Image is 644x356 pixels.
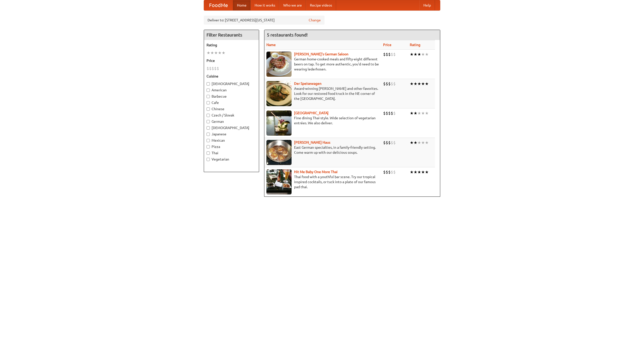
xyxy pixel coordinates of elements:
li: $ [388,81,391,87]
a: Rating [410,43,420,47]
li: ★ [410,169,414,175]
li: ★ [414,169,417,175]
input: Czech / Slovak [207,114,210,117]
label: Japanese [207,132,256,137]
li: $ [209,66,212,71]
img: speisewagen.jpg [266,81,292,106]
li: $ [391,81,393,87]
li: ★ [417,169,421,175]
li: $ [393,140,396,145]
li: $ [386,110,388,116]
p: German home-cooked meals and fifty-eight different beers on tap. To get more authentic, you'd nee... [266,57,379,72]
li: $ [214,66,217,71]
input: [DEMOGRAPHIC_DATA] [207,82,210,86]
label: Cafe [207,100,256,105]
li: $ [393,52,396,57]
img: babythai.jpg [266,169,292,194]
li: $ [383,169,386,175]
li: $ [393,110,396,116]
input: Vegetarian [207,158,210,161]
input: Mexican [207,139,210,142]
p: East German specialties, in a family-friendly setting. Come warm up with our delicious soups. [266,145,379,155]
label: Vegetarian [207,157,256,162]
b: [GEOGRAPHIC_DATA] [294,111,329,115]
li: $ [386,140,388,145]
li: $ [217,66,219,71]
ng-pluralize: 5 restaurants found! [267,32,308,37]
a: Help [419,0,435,10]
li: $ [391,110,393,116]
li: $ [386,81,388,87]
input: American [207,89,210,92]
li: $ [386,169,388,175]
li: ★ [425,169,429,175]
li: ★ [207,50,210,56]
li: ★ [421,140,425,145]
a: [PERSON_NAME] Haus [294,140,330,144]
li: $ [212,66,214,71]
li: ★ [425,81,429,87]
input: German [207,120,210,123]
li: ★ [414,110,417,116]
label: Chinese [207,106,256,111]
li: $ [391,140,393,145]
li: $ [393,169,396,175]
a: How it works [251,0,279,10]
li: ★ [410,81,414,87]
label: [DEMOGRAPHIC_DATA] [207,81,256,86]
li: $ [391,52,393,57]
li: $ [386,52,388,57]
li: $ [383,52,386,57]
li: ★ [425,52,429,57]
li: ★ [414,52,417,57]
h5: Rating [207,43,256,48]
li: $ [388,52,391,57]
li: ★ [421,81,425,87]
li: ★ [222,50,225,56]
img: kohlhaus.jpg [266,140,292,165]
label: Pizza [207,144,256,149]
li: $ [383,140,386,145]
li: ★ [425,140,429,145]
img: esthers.jpg [266,52,292,77]
li: $ [383,81,386,87]
li: $ [383,110,386,116]
a: FoodMe [204,0,233,10]
li: ★ [414,140,417,145]
input: Cafe [207,101,210,104]
li: ★ [417,140,421,145]
li: ★ [417,110,421,116]
li: ★ [421,110,425,116]
label: Thai [207,150,256,155]
li: ★ [210,50,214,56]
li: ★ [414,81,417,87]
a: Der Speisewagen [294,82,321,86]
a: Change [309,18,321,23]
a: Hit Me Baby One More Thai [294,170,338,174]
input: Pizza [207,145,210,148]
li: $ [388,110,391,116]
li: ★ [421,169,425,175]
label: Czech / Slovak [207,113,256,118]
input: Thai [207,151,210,155]
label: Mexican [207,138,256,143]
li: $ [391,169,393,175]
li: ★ [417,52,421,57]
input: Barbecue [207,95,210,98]
li: ★ [425,110,429,116]
p: Fine dining Thai-style. Wide selection of vegetarian entrées. We also deliver. [266,115,379,126]
a: Recipe videos [306,0,336,10]
a: Home [233,0,251,10]
li: ★ [410,110,414,116]
h4: Filter Restaurants [204,30,259,40]
label: Barbecue [207,94,256,99]
a: [PERSON_NAME]'s German Saloon [294,52,348,56]
img: satay.jpg [266,110,292,136]
a: Price [383,43,391,47]
li: ★ [421,52,425,57]
li: ★ [410,140,414,145]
